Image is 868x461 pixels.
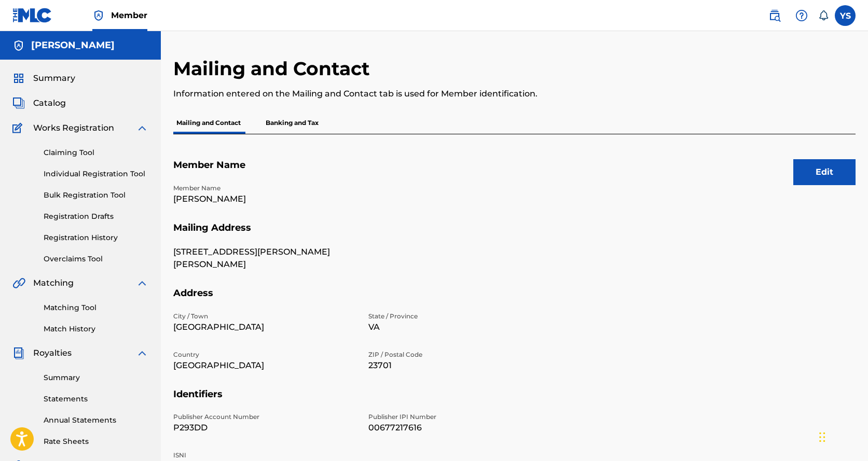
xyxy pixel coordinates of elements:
[44,436,148,447] a: Rate Sheets
[173,246,356,258] p: [STREET_ADDRESS][PERSON_NAME]
[263,112,322,134] p: Banking and Tax
[793,159,856,185] button: Edit
[33,277,74,289] span: Matching
[12,122,26,134] img: Works Registration
[764,5,785,26] a: Public Search
[136,122,148,134] img: expand
[111,9,147,21] span: Member
[33,72,75,85] span: Summary
[44,324,148,334] a: Match History
[12,97,25,109] img: Catalog
[136,277,148,289] img: expand
[44,415,148,426] a: Annual Statements
[173,184,356,193] p: Member Name
[12,347,25,359] img: Royalties
[819,422,825,453] div: Drag
[173,258,356,271] p: [PERSON_NAME]
[173,422,356,434] p: P293DD
[795,9,808,22] img: help
[368,422,551,434] p: 00677217616
[173,451,356,460] p: ISNI
[31,39,115,51] h5: YAVONDA SWEAT-RICHARDS
[44,190,148,201] a: Bulk Registration Tool
[173,312,356,321] p: City / Town
[173,193,356,205] p: [PERSON_NAME]
[173,57,375,80] h2: Mailing and Contact
[44,254,148,264] a: Overclaims Tool
[173,88,699,100] p: Information entered on the Mailing and Contact tab is used for Member identification.
[368,350,551,359] p: ZIP / Postal Code
[44,394,148,404] a: Statements
[173,222,856,246] h5: Mailing Address
[33,97,66,109] span: Catalog
[33,122,114,134] span: Works Registration
[368,321,551,333] p: VA
[173,321,356,333] p: [GEOGRAPHIC_DATA]
[92,9,105,22] img: Top Rightsholder
[44,169,148,179] a: Individual Registration Tool
[818,10,829,21] div: Notifications
[173,412,356,422] p: Publisher Account Number
[173,287,856,312] h5: Address
[835,5,856,26] div: User Menu
[173,359,356,372] p: [GEOGRAPHIC_DATA]
[12,72,25,85] img: Summary
[44,147,148,158] a: Claiming Tool
[12,97,66,109] a: CatalogCatalog
[368,359,551,372] p: 23701
[12,277,25,289] img: Matching
[12,8,52,23] img: MLC Logo
[839,302,868,385] iframe: Resource Center
[44,372,148,383] a: Summary
[173,159,856,184] h5: Member Name
[816,411,868,461] iframe: Chat Widget
[173,350,356,359] p: Country
[44,232,148,243] a: Registration History
[368,412,551,422] p: Publisher IPI Number
[12,39,25,52] img: Accounts
[791,5,812,26] div: Help
[44,302,148,313] a: Matching Tool
[136,347,148,359] img: expand
[368,312,551,321] p: State / Province
[768,9,781,22] img: search
[12,72,75,85] a: SummarySummary
[173,388,856,413] h5: Identifiers
[44,211,148,222] a: Registration Drafts
[173,112,244,134] p: Mailing and Contact
[33,347,72,359] span: Royalties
